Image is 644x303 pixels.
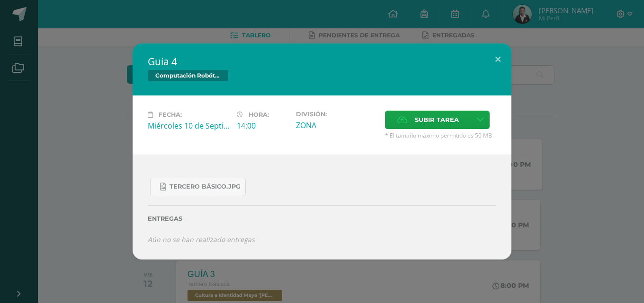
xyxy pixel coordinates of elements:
[150,178,246,196] a: Tercero Básico.jpg
[148,55,496,68] h2: Guía 4
[296,120,377,130] div: ZONA
[148,121,229,131] div: Miércoles 10 de Septiembre
[170,183,241,190] span: Tercero Básico.jpg
[296,111,377,118] label: División:
[148,215,496,222] label: Entregas
[249,111,269,118] span: Hora:
[385,131,496,139] span: * El tamaño máximo permitido es 50 MB
[484,43,511,76] button: Close (Esc)
[237,121,288,131] div: 14:00
[415,111,459,129] span: Subir tarea
[159,111,182,118] span: Fecha:
[148,235,255,244] i: Aún no se han realizado entregas
[148,70,228,81] span: Computación Robótica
